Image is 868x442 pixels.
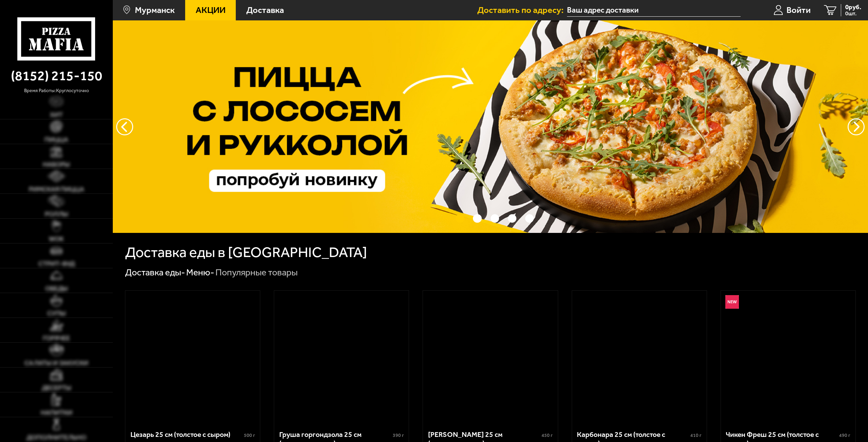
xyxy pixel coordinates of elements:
a: Груша горгондзола 25 см (толстое с сыром) [274,291,409,423]
span: 390 г [393,432,404,438]
span: Десерты [42,385,71,391]
span: Напитки [41,409,72,416]
a: Доставка еды- [125,267,185,278]
span: Наборы [43,161,70,168]
button: следующий [116,118,133,135]
a: Цезарь 25 см (толстое с сыром) [125,291,260,423]
span: Горячее [43,335,70,342]
span: Стрит-фуд [38,260,75,267]
span: 410 г [690,432,702,438]
input: Ваш адрес доставки [567,4,741,17]
span: Салаты и закуски [24,360,88,367]
span: Войти [786,6,811,15]
span: Акции [196,6,226,15]
span: 500 г [244,432,255,438]
span: Роллы [45,211,68,218]
span: 490 г [839,432,850,438]
span: 450 г [542,432,553,438]
span: Хит [50,112,63,118]
a: НовинкаЧикен Фреш 25 см (толстое с сыром) [721,291,855,423]
span: Доставить по адресу: [477,6,567,15]
button: точки переключения [508,214,517,223]
h1: Доставка еды в [GEOGRAPHIC_DATA] [125,245,367,260]
span: WOK [49,236,64,242]
img: Новинка [725,295,739,309]
button: точки переключения [473,214,482,223]
button: точки переключения [456,214,464,223]
div: Цезарь 25 см (толстое с сыром) [130,430,242,439]
div: Популярные товары [215,267,298,278]
span: Мурманск [135,6,175,15]
span: Обеды [45,285,68,292]
span: Римская пицца [29,186,84,193]
span: Супы [47,310,66,317]
span: 0 шт. [845,11,861,16]
span: Дополнительно [26,434,86,441]
a: Меню- [186,267,214,278]
span: Доставка [246,6,284,15]
span: Пицца [45,136,68,143]
button: точки переключения [491,214,499,223]
a: Чикен Барбекю 25 см (толстое с сыром) [423,291,557,423]
a: Карбонара 25 см (толстое с сыром) [572,291,707,423]
button: предыдущий [848,118,865,135]
button: точки переключения [525,214,534,223]
span: 0 руб. [845,4,861,11]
